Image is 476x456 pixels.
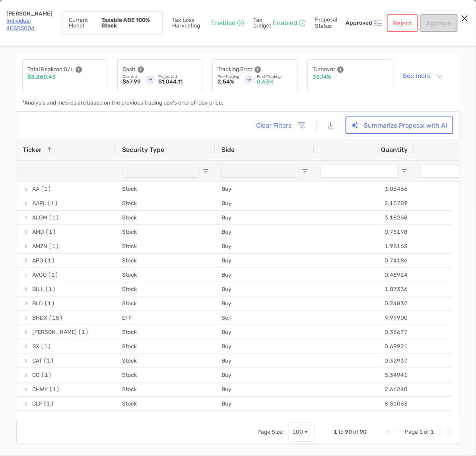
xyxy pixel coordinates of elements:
div: Stock [116,211,215,225]
div: Stock [116,196,215,210]
span: BNDX [32,311,47,324]
span: (1) [48,411,59,425]
span: ALGM [32,211,47,224]
div: 5.34941 [315,368,414,382]
div: 3.18268 [315,211,414,225]
a: Individual 4QS05004 [6,17,35,32]
span: BX [32,340,39,353]
span: Quantity [381,146,408,153]
div: Stock [116,297,215,310]
span: (1) [41,369,52,382]
span: 1 [419,429,423,435]
span: BILL [32,283,44,296]
span: (1) [44,254,55,267]
div: Buy [215,368,315,382]
div: 1.98163 [315,239,414,253]
p: *Analysis and metrics are based on the previous trading day's end-of-day price. [22,100,223,106]
p: Enabled [211,20,236,26]
p: $8,260.43 [27,74,56,80]
div: Page Size [289,423,315,442]
span: AVGO [32,268,47,281]
div: First Page [386,429,392,435]
p: Post-Trading [257,74,292,79]
div: Previous Page [395,429,402,435]
span: (1) [43,354,54,367]
div: Buy [215,297,315,310]
span: (1) [78,326,89,339]
span: CAT [32,354,42,367]
span: (1) [49,383,60,396]
div: 0.75198 [315,225,414,239]
p: Enabled [273,20,298,26]
button: Open Filter Menu [202,168,209,175]
div: Buy [215,397,315,411]
div: Buy [215,254,315,268]
span: Security Type [122,146,164,153]
div: Next Page [437,429,443,435]
div: Buy [215,382,315,396]
span: 90 [359,429,367,435]
p: Turnover [313,64,335,74]
div: Buy [215,354,315,368]
div: Stock [116,354,215,368]
div: Buy [215,340,315,353]
div: Stock [116,382,215,396]
span: Page [405,429,418,435]
div: Buy [215,225,315,239]
p: Tax Loss Harvesting [172,17,210,29]
div: Stock [116,368,215,382]
p: Proposal Status [315,17,344,29]
div: Page Size: [257,429,284,435]
div: Stock [116,397,215,411]
span: Side [221,146,235,153]
button: Summarize Proposal with AI [346,116,453,134]
span: Ticker [23,146,42,153]
button: Open Filter Menu [302,168,308,175]
p: 33.14% [313,74,331,80]
div: 1.09804 [315,411,414,425]
strong: Taxable ABE 100% Stock [101,17,150,29]
button: Open Filter Menu [401,168,408,175]
span: (1) [45,225,56,239]
div: Buy [215,211,315,225]
p: 0.63% [257,79,292,85]
div: Stock [116,411,215,425]
div: Stock [116,254,215,268]
button: See more [396,69,449,83]
span: (1) [49,211,59,224]
span: of [353,429,358,435]
div: Stock [116,225,215,239]
span: to [338,429,344,435]
span: AMZN [32,240,47,253]
input: Quantity Filter Input [321,165,398,178]
div: 1.87336 [315,282,414,296]
div: 2.66240 [315,382,414,396]
span: CLF [32,397,42,410]
div: 3.06466 [315,182,414,196]
div: 2.15789 [315,196,414,210]
div: Stock [116,282,215,296]
button: Reject [387,14,418,32]
p: Tax budget [253,17,272,29]
p: [PERSON_NAME] [6,11,52,17]
div: 0.38677 [315,325,414,339]
div: Buy [215,411,315,425]
span: AAPL [32,197,46,210]
div: 0.69921 [315,340,414,353]
p: Cash [122,64,136,74]
span: COHR [32,411,47,425]
span: (15) [49,311,63,324]
p: Current Model [69,17,98,29]
div: Buy [215,325,315,339]
div: 0.32937 [315,354,414,368]
div: Buy [215,196,315,210]
div: 0.74186 [315,254,414,268]
p: $67.99 [122,79,141,85]
span: (1) [41,182,51,196]
div: Stock [116,268,215,282]
p: Total Realized G/L [27,64,74,74]
span: BLD [32,297,43,310]
p: Pre-Trading [218,74,239,79]
span: CG [32,369,40,382]
button: Clear Filters [250,116,311,134]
